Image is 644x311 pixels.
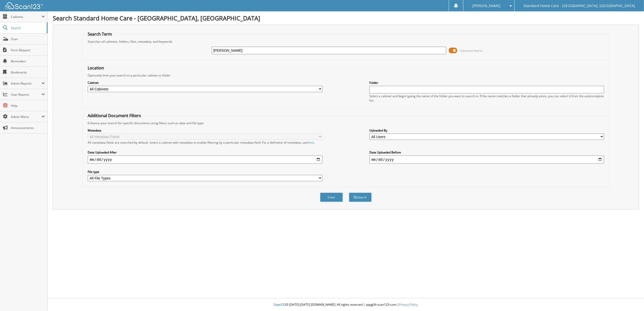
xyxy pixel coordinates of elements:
legend: Additional Document Filters [85,113,144,118]
label: Cabinet [88,81,322,85]
a: Privacy Policy [399,302,418,307]
a: here [307,140,314,145]
span: Scan [11,37,45,41]
label: Uploaded By [369,128,604,133]
div: All metadata fields are searched by default. Select a cabinet with metadata to enable filtering b... [88,140,322,145]
legend: Search Term [85,31,114,37]
legend: Location [85,65,107,71]
iframe: Chat Widget [619,287,644,311]
span: Form Request [11,48,45,52]
img: scan123-logo-white.svg [5,2,43,9]
div: © [DATE]-[DATE] [DOMAIN_NAME]. All rights reserved | appg04-scan123-com | [48,299,644,311]
span: Announcements [11,126,45,130]
span: Admin Menu [11,115,41,119]
span: Search [11,26,44,30]
span: Help [11,103,45,108]
span: Scan123 [274,302,286,307]
label: Folder [369,81,604,85]
button: Clear [320,193,343,202]
span: Reminders [11,59,45,63]
div: Select a cabinet and begin typing the name of the folder you want to search in. If the name match... [369,94,604,102]
span: Cabinets [11,15,41,19]
span: User Reports [11,92,41,97]
span: [PERSON_NAME] [472,4,501,7]
input: start [88,155,322,164]
h1: Search Standard Home Care - [GEOGRAPHIC_DATA], [GEOGRAPHIC_DATA] [53,14,639,22]
div: Enhance your search for specific documents using filters such as date and file type. [85,121,607,125]
span: Advanced Search [460,49,483,53]
label: Metadata [88,128,322,133]
input: end [369,155,604,164]
span: Admin Reports [11,81,41,86]
span: Standard Home Care - [GEOGRAPHIC_DATA], [GEOGRAPHIC_DATA] [524,4,635,7]
label: File type [88,170,322,174]
button: Search [349,193,372,202]
div: Searches all cabinets, folders, files, metadata, and keywords [85,39,607,44]
div: Optionally limit your search to a particular cabinet or folder [85,73,607,77]
label: Date Uploaded Before [369,150,604,154]
label: Date Uploaded After [88,150,322,154]
span: Bookmarks [11,70,45,74]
